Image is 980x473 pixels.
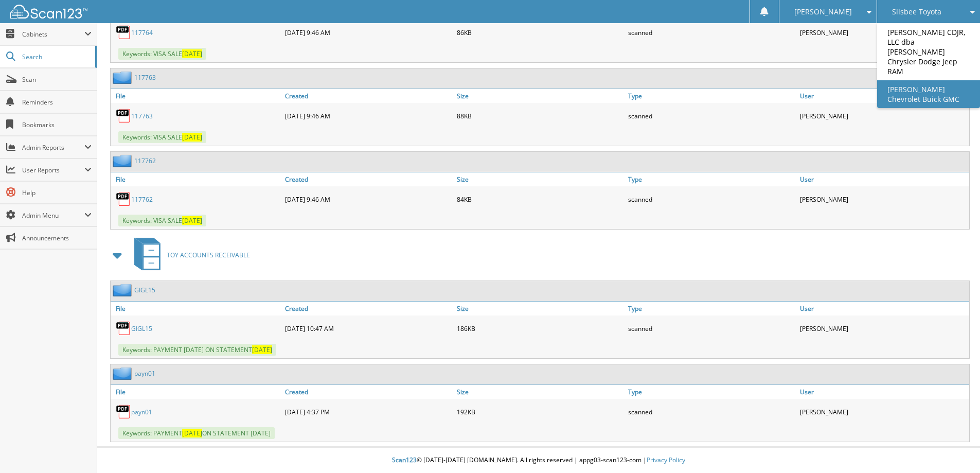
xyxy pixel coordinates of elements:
[282,89,454,103] a: Created
[454,189,626,209] div: 84KB
[118,344,276,356] span: Keywords: PAYMENT [DATE] ON STATEMENT
[22,143,84,152] span: Admin Reports
[134,369,155,378] a: payn01
[118,427,275,439] span: Keywords: PAYMENT ON STATEMENT [DATE]
[10,5,87,19] img: scan123-logo-white.svg
[797,22,969,43] div: [PERSON_NAME]
[116,108,131,124] img: PDF.png
[892,9,941,15] span: Silsbee Toyota
[111,302,282,316] a: File
[282,22,454,43] div: [DATE] 9:46 AM
[797,89,969,103] a: User
[454,318,626,339] div: 186KB
[113,71,134,84] img: folder2.png
[626,89,797,103] a: Type
[131,195,153,204] a: 117762
[111,172,282,186] a: File
[626,385,797,399] a: Type
[282,401,454,422] div: [DATE] 4:37 PM
[22,30,84,39] span: Cabinets
[797,189,969,209] div: [PERSON_NAME]
[182,49,202,58] span: [DATE]
[454,106,626,126] div: 88KB
[167,251,250,259] span: TOY ACCOUNTS RECEIVABLE
[626,302,797,316] a: Type
[118,131,206,143] span: Keywords: VISA SALE
[252,345,272,354] span: [DATE]
[454,385,626,399] a: Size
[454,22,626,43] div: 86KB
[118,215,206,226] span: Keywords: VISA SALE
[626,401,797,422] div: scanned
[797,401,969,422] div: [PERSON_NAME]
[454,302,626,316] a: Size
[113,367,134,380] img: folder2.png
[134,156,156,165] a: 117762
[131,408,152,416] a: payn01
[182,216,202,225] span: [DATE]
[131,112,153,120] a: 117763
[626,106,797,126] div: scanned
[131,28,153,37] a: 117764
[454,172,626,186] a: Size
[282,318,454,339] div: [DATE] 10:47 AM
[454,401,626,422] div: 192KB
[116,25,131,40] img: PDF.png
[111,89,282,103] a: File
[626,172,797,186] a: Type
[182,429,202,437] span: [DATE]
[116,191,131,207] img: PDF.png
[116,321,131,336] img: PDF.png
[282,189,454,209] div: [DATE] 9:46 AM
[22,166,84,174] span: User Reports
[797,172,969,186] a: User
[128,235,250,275] a: TOY ACCOUNTS RECEIVABLE
[131,324,152,333] a: GIGL15
[22,75,92,84] span: Scan
[116,404,131,419] img: PDF.png
[113,284,134,296] img: folder2.png
[794,9,852,15] span: [PERSON_NAME]
[118,48,206,60] span: Keywords: VISA SALE
[111,385,282,399] a: File
[282,385,454,399] a: Created
[392,456,417,464] span: Scan123
[22,211,84,220] span: Admin Menu
[797,302,969,316] a: User
[877,80,980,108] a: [PERSON_NAME] Chevrolet Buick GMC
[182,133,202,142] span: [DATE]
[134,73,156,82] a: 117763
[22,98,92,107] span: Reminders
[113,154,134,167] img: folder2.png
[97,448,980,473] div: © [DATE]-[DATE] [DOMAIN_NAME]. All rights reserved | appg03-scan123-com |
[797,318,969,339] div: [PERSON_NAME]
[282,106,454,126] div: [DATE] 9:46 AM
[454,89,626,103] a: Size
[797,106,969,126] div: [PERSON_NAME]
[134,286,155,294] a: GIGL15
[877,23,980,80] a: [PERSON_NAME] CDJR, LLC dba [PERSON_NAME] Chrysler Dodge Jeep RAM
[626,22,797,43] div: scanned
[797,385,969,399] a: User
[626,318,797,339] div: scanned
[282,302,454,316] a: Created
[282,172,454,186] a: Created
[22,52,90,61] span: Search
[626,189,797,209] div: scanned
[647,456,685,464] a: Privacy Policy
[22,188,92,197] span: Help
[22,120,92,129] span: Bookmarks
[22,234,92,242] span: Announcements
